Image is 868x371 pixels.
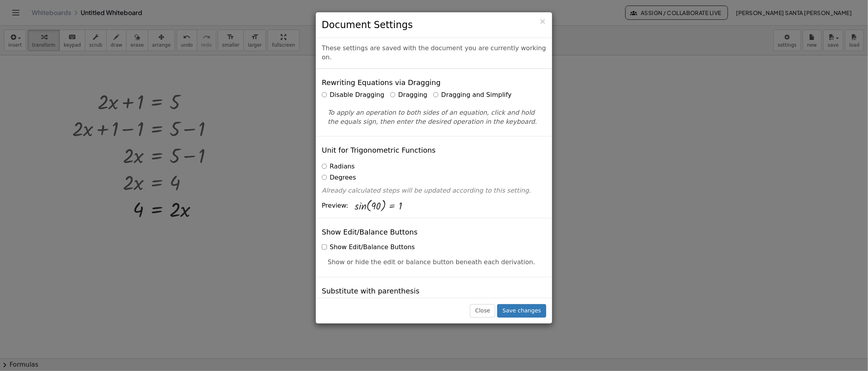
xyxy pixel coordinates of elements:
label: Dragging and Simplify [433,91,511,100]
span: × [539,17,546,26]
input: Dragging [390,92,395,97]
h4: Rewriting Equations via Dragging [322,79,441,87]
h3: Document Settings [322,18,546,32]
input: Radians [322,164,327,169]
input: Degrees [322,175,327,180]
label: Dragging [390,91,427,100]
h4: Substitute with parenthesis [322,287,419,295]
h4: Show Edit/Balance Buttons [322,228,417,236]
p: Already calculated steps will be updated according to this setting. [322,186,546,195]
input: Disable Dragging [322,92,327,97]
p: Show or hide the edit or balance button beneath each derivation. [328,258,540,267]
button: Close [539,17,546,26]
label: Radians [322,162,355,171]
button: Save changes [497,304,546,318]
label: Show Edit/Balance Buttons [322,243,415,252]
span: Preview: [322,201,348,210]
label: Disable Dragging [322,91,384,100]
label: Degrees [322,173,356,182]
div: These settings are saved with the document you are currently working on. [316,38,552,69]
button: Close [470,304,495,318]
input: Show Edit/Balance Buttons [322,244,327,250]
input: Dragging and Simplify [433,92,438,97]
p: To apply an operation to both sides of an equation, click and hold the equals sign, then enter th... [328,108,540,127]
h4: Unit for Trigonometric Functions [322,146,436,154]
